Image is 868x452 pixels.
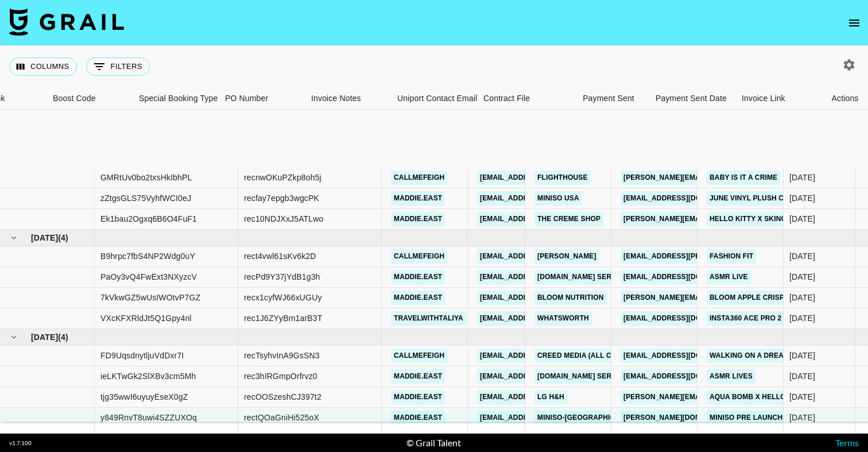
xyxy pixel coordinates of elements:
div: rec10NDJXxJ5ATLwo [244,213,323,225]
div: recnwOKuPZkp8oh5j [244,172,321,183]
button: Select columns [9,57,77,76]
a: [EMAIL_ADDRESS][DOMAIN_NAME] [477,349,606,363]
a: [DOMAIN_NAME] Services, LLC [534,270,653,284]
div: PaOy3vQ4FwExt3NXyzcV [100,271,197,283]
a: [EMAIL_ADDRESS][DOMAIN_NAME] [477,411,606,425]
div: 8/19/2025 [789,391,815,403]
div: Invoice Link [742,87,785,110]
a: [PERSON_NAME][EMAIL_ADDRESS][DOMAIN_NAME] [621,291,808,305]
a: Bloom Nutrition [534,291,607,305]
div: 7/16/2025 [789,292,815,303]
div: 6/9/2025 [789,192,815,204]
div: recfay7epgb3wgcPK [244,192,319,204]
a: The Creme Shop [534,212,603,226]
a: [EMAIL_ADDRESS][DOMAIN_NAME] [477,249,606,264]
div: PO Number [225,87,268,110]
div: Actions [832,87,859,110]
a: Miniso Pre Launch [707,411,785,425]
a: Miniso-[GEOGRAPHIC_DATA] [534,411,642,425]
div: Special Booking Type [139,87,218,110]
a: [EMAIL_ADDRESS][DOMAIN_NAME] [477,212,606,226]
div: Ek1bau2Ogxq6B6O4FuF1 [100,213,197,225]
span: ( 4 ) [58,232,68,244]
a: [EMAIL_ADDRESS][DOMAIN_NAME] [477,191,606,206]
a: maddie.east [391,291,445,305]
div: recPd9Y37jYdB1g3h [244,271,320,283]
button: hide children [6,230,22,246]
div: 8/19/2025 [789,412,815,423]
a: callmefeigh [391,249,447,264]
a: Walking on a dream [707,349,792,363]
img: Grail Talent [9,8,124,36]
a: Aqua Bomb X Hello Kitty [707,390,811,404]
div: Boost Code [53,87,96,110]
div: 7kVkwGZ5wUsIWOtvP7GZ [100,292,200,303]
a: callmefeigh [391,349,447,363]
a: Creed Media (All Campaigns) [534,349,654,363]
a: [EMAIL_ADDRESS][PERSON_NAME][DOMAIN_NAME] [621,249,808,264]
a: maddie.east [391,212,445,226]
a: Whatsworth [534,311,592,326]
div: FD9UqsdnytljuVdDxr7I [100,350,184,361]
div: y849RnvT8uwi4SZZUXOq [100,412,197,423]
a: [PERSON_NAME][EMAIL_ADDRESS][DOMAIN_NAME] [621,390,808,404]
div: 8/31/2025 [789,370,815,382]
div: Contract File [483,87,530,110]
div: Uniport Contact Email [397,87,477,110]
div: Payment Sent [564,87,650,110]
button: open drawer [843,11,866,34]
a: [EMAIL_ADDRESS][DOMAIN_NAME] [477,369,606,384]
a: maddie.east [391,270,445,284]
div: 7/5/2025 [789,271,815,283]
a: travelwithtaliya [391,311,466,326]
a: [EMAIL_ADDRESS][DOMAIN_NAME] [477,270,606,284]
div: PO Number [219,87,305,110]
a: Hello Kitty X Skincare [707,212,804,226]
a: [EMAIL_ADDRESS][DOMAIN_NAME] [621,191,749,206]
div: Invoice Link [736,87,822,110]
button: hide children [6,329,22,345]
div: rect4vwl61sKv6k2D [244,250,316,262]
a: Flighthouse [534,171,591,185]
div: Invoice Notes [305,87,392,110]
a: maddie.east [391,390,445,404]
div: 8/7/2025 [789,350,815,361]
a: Fashion Fit [707,249,756,264]
a: Insta360 Ace Pro 2 Xplorer [707,311,820,326]
a: [EMAIL_ADDRESS][DOMAIN_NAME] [477,171,606,185]
div: rectQOaGniHi525oX [244,412,319,423]
div: Payment Sent Date [650,87,736,110]
a: [EMAIL_ADDRESS][DOMAIN_NAME] [621,270,749,284]
div: © Grail Talent [406,437,461,449]
div: zZtgsGLS75VyhfWCI0eJ [100,192,191,204]
div: B9hrpc7fbS4NP2Wdg0uY [100,250,195,262]
a: maddie.east [391,191,445,206]
a: Bloom Apple Crisp [707,291,787,305]
span: ( 4 ) [58,331,68,343]
div: VXcKFXRldJt5Q1Gpy4nl [100,312,192,324]
a: [PERSON_NAME][EMAIL_ADDRESS][PERSON_NAME][DOMAIN_NAME] [621,212,867,226]
div: recOOSzeshCJ397t2 [244,391,321,403]
a: LG H&H [534,390,567,404]
a: [EMAIL_ADDRESS][DOMAIN_NAME] [477,291,606,305]
div: tjg35wwI6uyuyEseX0gZ [100,391,188,403]
div: rec1J6ZYyBm1arB3T [244,312,322,324]
button: Show filters [86,57,150,76]
div: Boost Code [47,87,133,110]
a: Terms [835,437,859,448]
div: rec3hIRGmpOrfrvz0 [244,370,317,382]
a: [EMAIL_ADDRESS][DOMAIN_NAME] [621,349,749,363]
div: 7/10/2025 [789,312,815,324]
a: callmefeigh [391,171,447,185]
span: [DATE] [31,232,58,244]
div: Uniport Contact Email [392,87,478,110]
div: Actions [822,87,868,110]
a: [EMAIL_ADDRESS][DOMAIN_NAME] [621,311,749,326]
div: Payment Sent [583,87,634,110]
div: v 1.7.100 [9,439,32,447]
div: Payment Sent Date [656,87,727,110]
a: Miniso USA [534,191,582,206]
a: [DOMAIN_NAME] Services, LLC [534,369,653,384]
a: maddie.east [391,369,445,384]
a: [PERSON_NAME][EMAIL_ADDRESS][DOMAIN_NAME] [621,171,808,185]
